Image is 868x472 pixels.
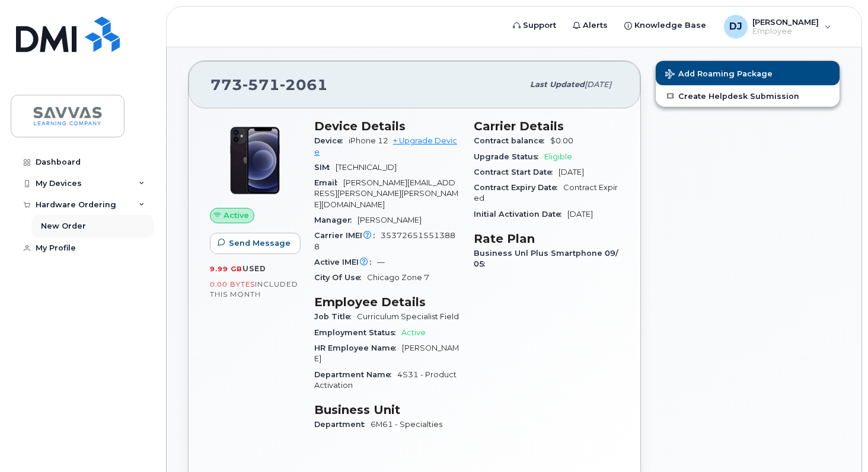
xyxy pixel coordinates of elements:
span: 0.00 Bytes [210,280,255,288]
span: Active [401,328,426,337]
img: iPhone_12.jpg [219,125,291,196]
button: Add Roaming Package [656,61,840,85]
span: Last updated [530,80,585,89]
span: Carrier IMEI [314,231,381,240]
span: iPhone 12 [349,136,388,145]
span: [PERSON_NAME][EMAIL_ADDRESS][PERSON_NAME][PERSON_NAME][DOMAIN_NAME] [314,178,458,209]
span: — [377,258,385,266]
span: Contract Expiry Date [474,183,563,192]
span: [DATE] [567,210,593,219]
span: Device [314,136,349,145]
span: Send Message [229,237,291,249]
a: + Upgrade Device [314,136,457,156]
span: Upgrade Status [474,152,544,161]
span: used [242,264,266,273]
span: Department Name [314,370,397,379]
span: Alerts [583,20,608,31]
span: Initial Activation Date [474,210,567,219]
a: Alerts [564,14,616,37]
span: Email [314,178,343,187]
span: Add Roaming Package [665,69,773,81]
span: 353726515513888 [314,231,455,251]
span: Contract balance [474,136,550,145]
span: DJ [729,20,742,34]
span: [DATE] [559,168,584,176]
h3: Employee Details [314,295,459,309]
h3: Rate Plan [474,232,619,246]
span: $0.00 [550,136,573,145]
span: [PERSON_NAME] [358,216,422,224]
span: Knowledge Base [634,20,706,31]
h3: Device Details [314,119,459,133]
h3: Carrier Details [474,119,619,133]
button: Send Message [210,233,301,254]
span: Active IMEI [314,258,377,266]
span: HR Employee Name [314,343,402,352]
span: Active [224,210,249,221]
span: Eligible [544,152,572,161]
span: Contract Start Date [474,168,559,176]
span: 2061 [280,76,328,94]
span: City Of Use [314,273,367,282]
span: 9.99 GB [210,265,242,273]
span: 773 [210,76,328,94]
a: Create Helpdesk Submission [656,85,840,107]
span: Employment Status [314,328,401,337]
a: Support [505,14,564,37]
span: 4S31 - Product Activation [314,370,457,390]
span: Support [523,20,556,31]
span: Business Unl Plus Smartphone 09/05 [474,249,618,268]
div: Deborah Jones [716,15,840,38]
span: SIM [314,163,336,172]
span: Employee [752,27,819,36]
span: Manager [314,216,358,224]
span: [TECHNICAL_ID] [336,163,397,172]
h3: Business Unit [314,403,459,417]
span: [DATE] [585,80,611,89]
span: Curriculum Specialist Field [357,312,459,321]
span: Job Title [314,312,357,321]
span: 6M61 - Specialties [371,420,442,429]
span: [PERSON_NAME] [752,17,819,27]
span: 571 [242,76,280,94]
a: Knowledge Base [616,14,714,37]
iframe: Messenger Launcher [816,420,859,463]
span: Department [314,420,371,429]
span: Chicago Zone 7 [367,273,429,282]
